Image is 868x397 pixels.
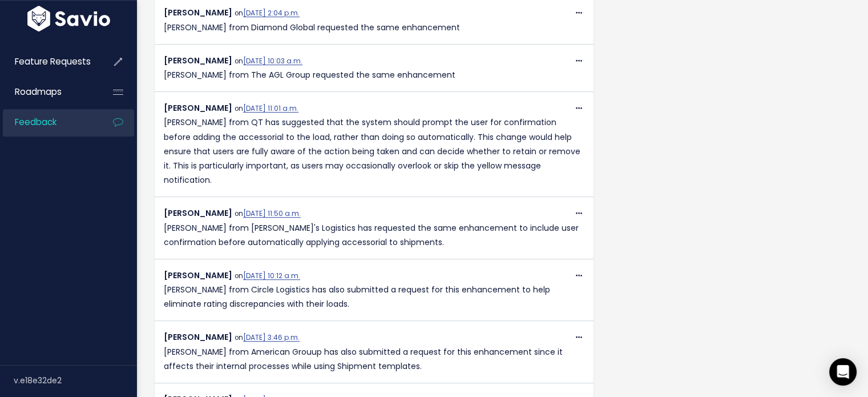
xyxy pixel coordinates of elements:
[235,104,298,113] span: on
[243,104,298,113] a: [DATE] 11:01 a.m.
[25,6,113,31] img: logo-white.9d6f32f41409.svg
[3,79,95,105] a: Roadmaps
[164,283,584,311] p: [PERSON_NAME] from Circle Logistics has also submitted a request for this enhancement to help eli...
[235,209,301,218] span: on
[14,366,137,395] div: v.e18e32de2
[164,21,584,35] p: [PERSON_NAME] from Diamond Global requested the same enhancement
[164,270,232,281] span: [PERSON_NAME]
[164,102,232,114] span: [PERSON_NAME]
[243,271,300,280] a: [DATE] 10:12 a.m.
[164,115,584,187] p: [PERSON_NAME] from QT has suggested that the system should prompt the user for confirmation befor...
[235,9,300,18] span: on
[15,86,62,98] span: Roadmaps
[243,57,302,66] a: [DATE] 10:03 a.m.
[164,7,232,18] span: [PERSON_NAME]
[164,331,232,343] span: [PERSON_NAME]
[243,209,301,218] a: [DATE] 11:50 a.m.
[15,55,91,67] span: Feature Requests
[164,207,232,219] span: [PERSON_NAME]
[164,345,584,374] p: [PERSON_NAME] from American Grouup has also submitted a request for this enhancement since it aff...
[235,57,302,66] span: on
[3,109,95,135] a: Feedback
[235,333,300,342] span: on
[829,358,857,386] div: Open Intercom Messenger
[164,221,584,250] p: [PERSON_NAME] from [PERSON_NAME]'s Logistics has requested the same enhancement to include user c...
[243,9,300,18] a: [DATE] 2:04 p.m.
[243,333,300,342] a: [DATE] 3:46 p.m.
[235,271,300,280] span: on
[3,49,95,75] a: Feature Requests
[15,116,56,128] span: Feedback
[164,55,232,66] span: [PERSON_NAME]
[164,68,584,82] p: [PERSON_NAME] from The AGL Group requested the same enhancement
